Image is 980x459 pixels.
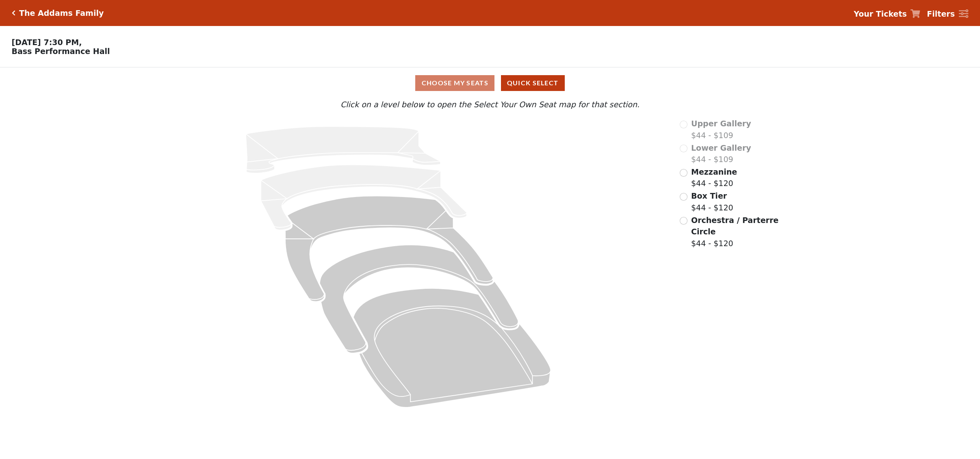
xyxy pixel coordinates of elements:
label: $44 - $120 [691,166,737,189]
span: Mezzanine [691,167,737,176]
path: Orchestra / Parterre Circle - Seats Available: 32 [353,288,551,407]
h5: The Addams Family [19,9,104,18]
a: Filters [927,8,968,20]
p: Click on a level below to open the Select Your Own Seat map for that section. [128,99,852,110]
strong: Filters [927,9,955,18]
a: Click here to go back to filters [12,10,15,16]
strong: Your Tickets [854,9,907,18]
button: Quick Select [501,75,565,91]
label: $44 - $109 [691,118,751,141]
label: $44 - $120 [691,214,780,249]
span: Orchestra / Parterre Circle [691,216,778,236]
a: Your Tickets [854,8,920,20]
label: $44 - $120 [691,190,733,213]
label: $44 - $109 [691,142,751,165]
path: Upper Gallery - Seats Available: 0 [246,127,440,173]
span: Box Tier [691,191,727,200]
span: Upper Gallery [691,119,751,128]
span: Lower Gallery [691,143,751,152]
